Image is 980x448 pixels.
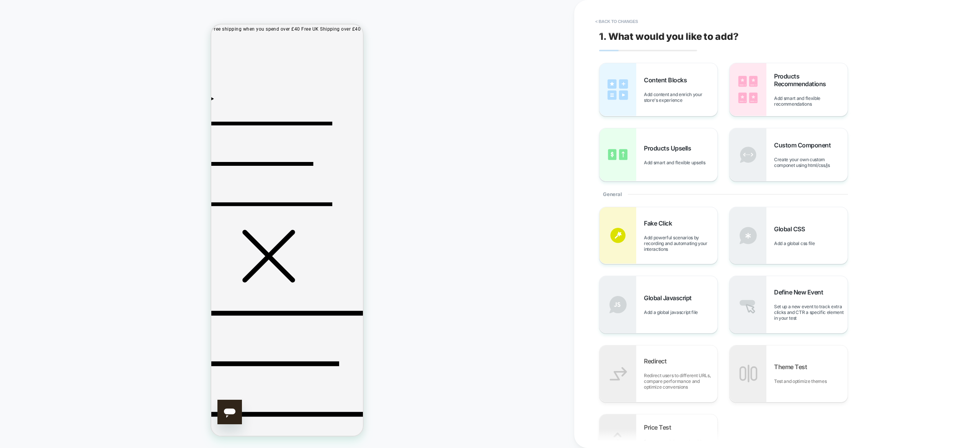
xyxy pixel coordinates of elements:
span: 1. What would you like to add? [599,31,738,42]
span: Define New Event [774,288,827,296]
span: Add a global css file [774,240,818,246]
button: < Back to changes [591,15,642,28]
span: Add smart and flexible upsells [644,160,709,165]
span: Content Blocks [644,76,691,84]
span: Global CSS [774,225,808,233]
span: Products Upsells [644,144,695,152]
span: Test and optimize themes [774,378,830,384]
span: Redirect users to different URLs, compare performance and optimize conversions [644,373,717,390]
span: Global Javascript [644,294,696,302]
span: Create your own custom componet using html/css/js [774,157,848,168]
iframe: Button to launch messaging window [6,375,31,400]
span: Custom Component [774,141,835,149]
span: Add a global javascript file [644,309,702,315]
span: Fake Click [644,219,676,227]
span: Add content and enrich your store's experience [644,92,717,103]
span: Products Recommendations [774,72,848,88]
span: Free UK Shipping over £40 [90,2,149,7]
span: Redirect [644,357,670,365]
div: General [599,181,848,207]
span: Add powerful scenarios by recording and automating your interactions [644,235,717,252]
span: Price Test [644,423,675,431]
span: Add smart and flexible recommendations [774,95,848,107]
span: Set up a new event to track extra clicks and CTR a specific element in your test [774,304,848,321]
span: Theme Test [774,363,811,371]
